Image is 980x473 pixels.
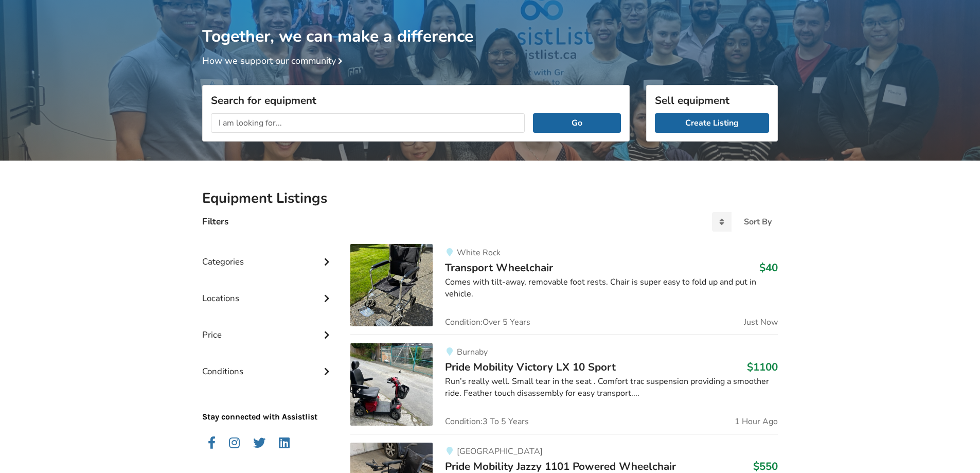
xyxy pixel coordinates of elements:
button: Go [533,113,621,133]
a: Create Listing [655,113,769,133]
h3: $1100 [747,360,778,374]
h3: Sell equipment [655,94,769,107]
div: Conditions [202,345,334,382]
h3: $40 [759,261,778,274]
img: mobility-transport wheelchair [350,244,433,326]
span: Just Now [744,318,778,326]
span: Transport Wheelchair [445,260,553,275]
h3: $550 [753,460,778,473]
h4: Filters [202,216,228,227]
div: Categories [202,236,334,272]
a: How we support our community [202,55,346,67]
span: Condition: 3 To 5 Years [445,417,529,426]
p: Stay connected with Assistlist [202,382,334,423]
h3: Search for equipment [211,94,621,107]
span: Condition: Over 5 Years [445,318,530,326]
div: Run’s really well. Small tear in the seat . Comfort trac suspension providing a smoother ride. Fe... [445,376,778,399]
a: mobility-transport wheelchairWhite RockTransport Wheelchair$40Comes with tilt-away, removable foo... [350,244,778,335]
div: Locations [202,272,334,309]
span: Pride Mobility Victory LX 10 Sport [445,360,616,374]
img: mobility-pride mobility victory lx 10 sport [350,343,433,426]
a: mobility-pride mobility victory lx 10 sportBurnabyPride Mobility Victory LX 10 Sport$1100Run’s re... [350,335,778,434]
span: [GEOGRAPHIC_DATA] [457,446,543,457]
h2: Equipment Listings [202,189,778,207]
div: Price [202,309,334,345]
span: 1 Hour Ago [735,417,778,426]
input: I am looking for... [211,113,525,133]
div: Sort By [744,218,772,226]
div: Comes with tilt-away, removable foot rests. Chair is super easy to fold up and put in vehicle. [445,276,778,300]
span: White Rock [457,247,501,258]
span: Burnaby [457,346,488,358]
